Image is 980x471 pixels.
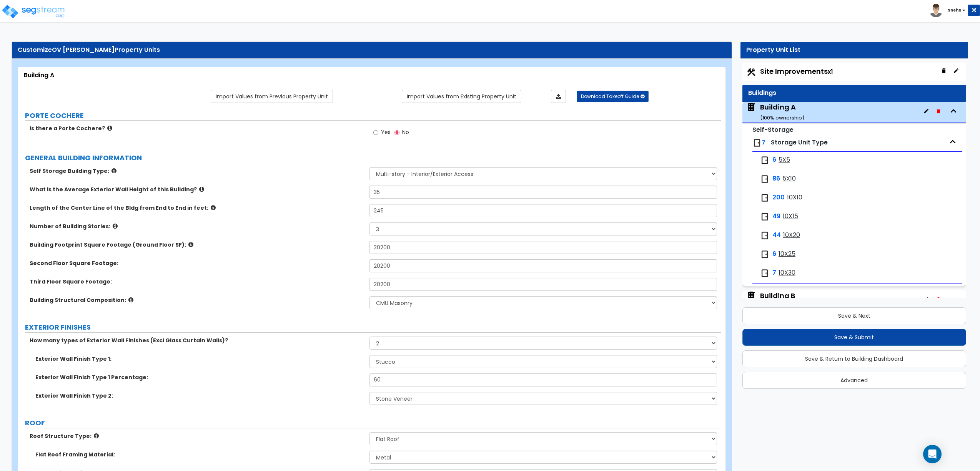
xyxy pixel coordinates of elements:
span: 7 [772,269,776,277]
i: click for more info! [199,186,204,192]
a: Import the dynamic attributes value through Excel sheet [551,90,566,103]
img: building.svg [746,291,756,301]
input: Yes [373,128,378,137]
small: x1 [828,68,833,76]
label: Exterior Wall Finish Type 1: [35,355,364,363]
button: Save & Submit [742,329,966,346]
label: Length of the Center Line of the Bldg from End to End in feet: [30,204,364,212]
i: click for more info! [128,297,133,303]
span: 86 [772,174,780,183]
label: Building Structural Composition: [30,296,364,304]
span: 6 [772,156,776,164]
img: door.png [760,193,769,202]
img: logo_pro_r.png [1,4,67,19]
div: Customize Property Units [18,46,726,55]
img: door.png [760,269,769,278]
span: 6 [772,250,776,259]
span: 5X10 [782,174,796,183]
b: Sneha [948,7,962,13]
div: Building A [24,71,720,80]
label: Exterior Wall Finish Type 1 Percentage: [35,373,364,381]
a: Import the dynamic attribute values from existing properties. [402,90,521,103]
label: Building Footprint Square Footage (Ground Floor SF): [30,241,364,249]
img: door.png [760,174,769,184]
span: Building A [746,102,804,122]
small: ( 100 % ownership) [760,114,804,121]
label: PORTE COCHERE [25,111,721,121]
span: Download Takeoff Guide [581,93,639,100]
img: building.svg [746,102,756,112]
a: Import the dynamic attribute values from previous properties. [211,90,333,103]
small: Self-Storage [752,125,794,134]
span: 10X30 [779,269,795,277]
span: 44 [772,231,781,240]
img: door.png [760,212,769,221]
label: What is the Average Exterior Wall Height of this Building? [30,186,364,193]
label: Second Floor Square Footage: [30,259,364,267]
label: Flat Roof Framing Material: [35,451,364,458]
label: Number of Building Stories: [30,222,364,230]
i: click for more info! [94,433,99,439]
label: Third Floor Square Footage: [30,278,364,285]
span: 7 [762,138,765,147]
i: click for more info! [113,223,118,229]
span: Building B [746,291,804,310]
img: door.png [752,138,762,148]
span: 5X5 [779,156,790,164]
button: Save & Return to Building Dashboard [742,350,966,367]
label: Exterior Wall Finish Type 2: [35,392,364,400]
i: click for more info! [111,168,116,174]
label: ROOF [25,418,721,428]
label: Self Storage Building Type: [30,167,364,175]
span: Yes [381,128,391,136]
img: door.png [760,156,769,165]
span: 10X25 [779,250,795,259]
img: door.png [760,250,769,259]
div: Open Intercom Messenger [923,445,942,463]
input: No [394,128,399,137]
span: 10X20 [783,231,800,240]
div: Buildings [748,89,960,98]
i: click for more info! [107,125,112,131]
label: EXTERIOR FINISHES [25,322,721,332]
label: Is there a Porte Cochere? [30,124,364,132]
i: click for more info! [188,242,193,247]
span: Storage Unit Type [771,138,828,147]
span: 10X10 [787,193,802,202]
span: Site Improvements [760,66,833,76]
div: Building B [760,291,804,310]
span: 10X15 [783,212,798,221]
label: How many types of Exterior Wall Finishes (Excl Glass Curtain Walls)? [30,337,364,344]
span: 200 [772,193,785,202]
img: Construction.png [746,67,756,77]
span: 49 [772,212,780,221]
div: Building A [760,102,804,122]
button: Advanced [742,372,966,389]
img: door.png [760,231,769,240]
span: No [402,128,409,136]
span: OV [PERSON_NAME] [52,45,115,54]
button: Download Takeoff Guide [577,91,649,102]
button: Save & Next [742,307,966,324]
label: GENERAL BUILDING INFORMATION [25,153,721,163]
i: click for more info! [211,205,216,211]
img: avatar.png [929,4,943,17]
div: Property Unit List [746,46,962,55]
label: Roof Structure Type: [30,432,364,440]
